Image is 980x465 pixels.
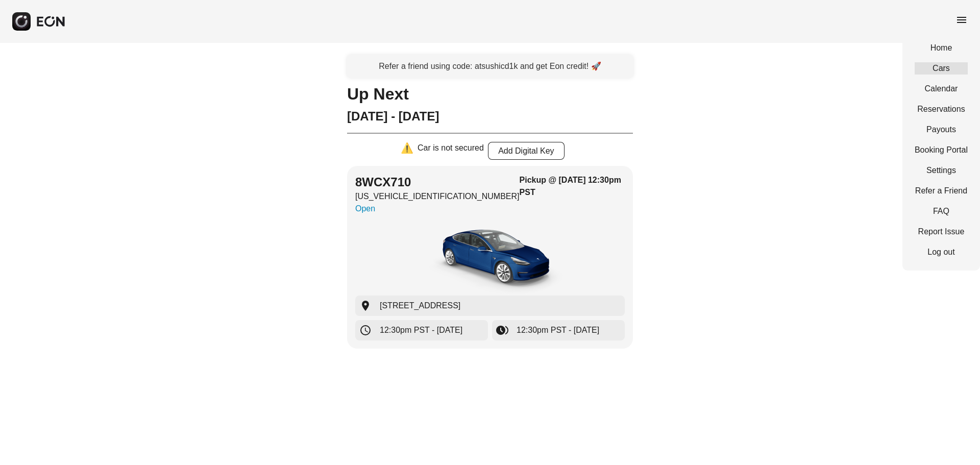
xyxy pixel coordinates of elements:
[496,324,508,336] span: browse_gallery
[915,246,968,258] a: Log out
[380,300,460,312] span: [STREET_ADDRESS]
[347,55,633,78] a: Refer a friend using code: atsushicd1k and get Eon credit! 🚀
[359,324,372,336] span: schedule
[418,142,484,160] div: Car is not secured
[347,166,633,349] button: 8WCX710[US_VEHICLE_IDENTIFICATION_NUMBER]OpenPickup @ [DATE] 12:30pm PSTcar[STREET_ADDRESS]12:30p...
[401,142,413,160] div: ⚠️
[380,324,462,336] span: 12:30pm PST - [DATE]
[347,108,633,125] h2: [DATE] - [DATE]
[915,62,968,75] a: Cars
[915,103,968,115] a: Reservations
[915,144,968,156] a: Booking Portal
[355,190,520,203] p: [US_VEHICLE_IDENTIFICATION_NUMBER]
[915,226,968,238] a: Report Issue
[359,300,372,312] span: location_on
[347,88,633,100] h1: Up Next
[915,124,968,136] a: Payouts
[520,174,625,199] h3: Pickup @ [DATE] 12:30pm PST
[915,185,968,197] a: Refer a Friend
[915,42,968,54] a: Home
[915,164,968,177] a: Settings
[413,219,567,296] img: car
[355,174,520,190] h2: 8WCX710
[955,14,968,26] span: menu
[355,203,520,215] p: Open
[488,142,565,160] button: Add Digital Key
[915,83,968,95] a: Calendar
[915,205,968,217] a: FAQ
[517,324,599,336] span: 12:30pm PST - [DATE]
